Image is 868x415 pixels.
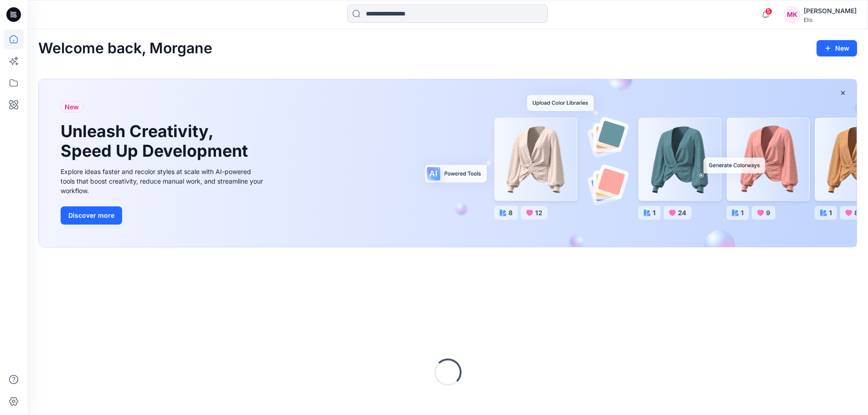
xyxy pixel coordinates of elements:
[65,102,79,113] span: New
[804,5,857,16] div: [PERSON_NAME]
[804,16,857,23] div: Elis
[61,122,252,161] h1: Unleash Creativity, Speed Up Development
[817,40,857,56] button: New
[61,206,122,225] button: Discover more
[38,40,212,57] h2: Welcome back, Morgane
[784,6,800,23] div: MK
[61,167,266,195] div: Explore ideas faster and recolor styles at scale with AI-powered tools that boost creativity, red...
[61,206,266,225] a: Discover more
[765,8,772,15] span: 5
